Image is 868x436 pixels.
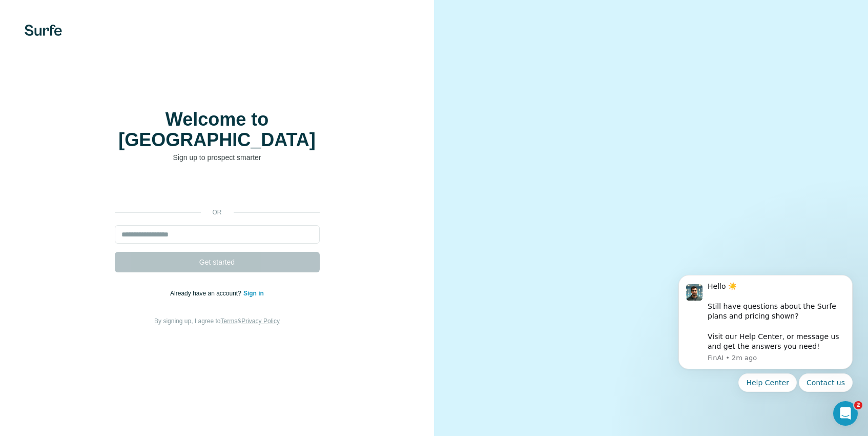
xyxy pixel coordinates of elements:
[663,262,868,431] iframe: Intercom notifications message
[241,318,280,325] a: Privacy Policy
[25,25,62,36] img: Surfe's logo
[221,318,238,325] a: Terms
[833,401,858,426] iframe: Intercom live chat
[170,290,243,297] span: Already have an account?
[115,152,320,163] p: Sign up to prospect smarter
[154,318,280,325] span: By signing up, I agree to &
[110,178,325,201] iframe: To enrich screen reader interactions, please activate Accessibility in Grammarly extension settings
[115,109,320,150] h1: Welcome to [GEOGRAPHIC_DATA]
[854,401,862,409] span: 2
[201,208,234,217] p: or
[243,290,264,297] a: Sign in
